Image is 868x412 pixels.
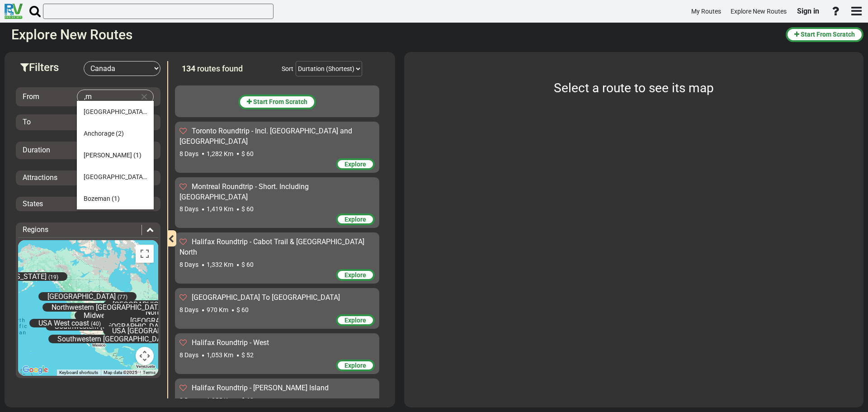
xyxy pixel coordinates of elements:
[146,108,154,115] span: (1)
[116,130,124,137] span: (2)
[77,144,154,166] li: [PERSON_NAME] (1)
[77,123,154,144] li: Anchorage (2)
[112,195,120,202] span: (1)
[84,195,110,202] span: Bozeman
[84,152,132,159] span: [PERSON_NAME]
[77,101,154,123] li: [GEOGRAPHIC_DATA] (1)
[84,130,114,137] span: Anchorage
[77,166,154,188] li: [GEOGRAPHIC_DATA] (6)
[146,173,154,180] span: (6)
[133,152,142,159] span: (1)
[84,108,147,115] span: [GEOGRAPHIC_DATA]
[84,173,147,180] span: [GEOGRAPHIC_DATA]
[77,188,154,209] li: Bozeman (1)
